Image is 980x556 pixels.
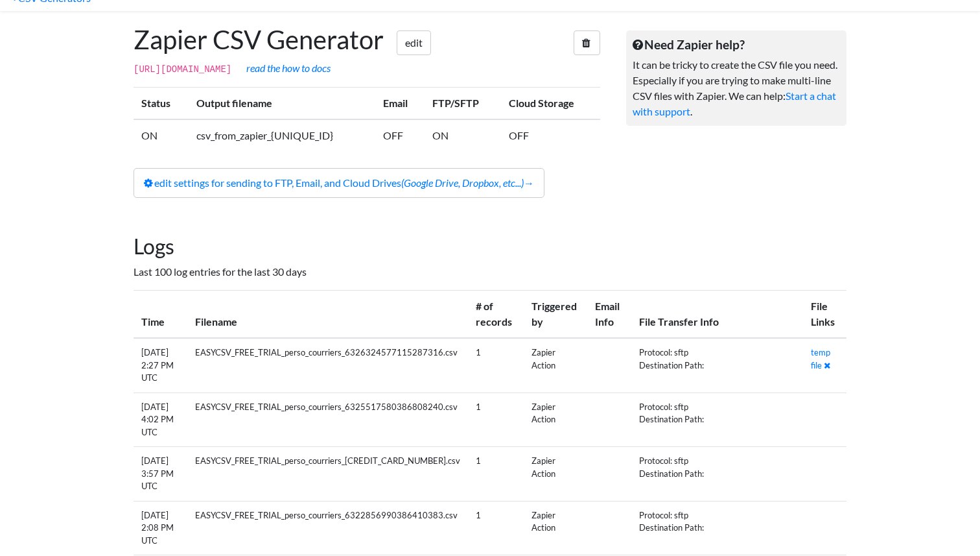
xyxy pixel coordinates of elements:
[189,119,375,151] td: csv_from_zapier_{UNIQUE_ID}
[468,291,524,339] th: # of records
[187,447,468,502] td: EASYCSV_FREE_TRIAL_perso_courriers_[CREDIT_CARD_NUMBER].csv
[501,119,600,151] td: OFF
[425,119,501,151] td: ON
[631,447,803,502] td: Protocol: sftp Destination Path:
[134,168,544,198] a: edit settings for sending to FTP, Email, and Cloud Drives(Google Drive, Dropbox, etc...)→
[134,447,187,502] td: [DATE] 3:57 PM UTC
[134,24,600,55] h1: Zapier CSV Generator
[397,30,431,55] a: edit
[134,291,187,339] th: Time
[524,393,587,447] td: Zapier Action
[524,338,587,393] td: Zapier Action
[134,64,231,75] code: [URL][DOMAIN_NAME]
[401,176,524,189] i: (Google Drive, Dropbox, etc...)
[134,234,846,259] h2: Logs
[524,447,587,502] td: Zapier Action
[134,119,189,151] td: ON
[468,338,524,393] td: 1
[811,347,830,370] a: temp file
[524,501,587,555] td: Zapier Action
[587,291,631,339] th: Email Info
[375,88,425,120] th: Email
[134,338,187,393] td: [DATE] 2:27 PM UTC
[803,291,846,339] th: File Links
[134,264,846,280] p: Last 100 log entries for the last 30 days
[524,291,587,339] th: Triggered by
[631,393,803,447] td: Protocol: sftp Destination Path:
[631,291,803,339] th: File Transfer Info
[187,291,468,339] th: Filename
[187,393,468,447] td: EASYCSV_FREE_TRIAL_perso_courriers_6325517580386808240.csv
[468,501,524,555] td: 1
[631,338,803,393] td: Protocol: sftp Destination Path:
[425,88,501,120] th: FTP/SFTP
[633,37,840,52] h5: Need Zapier help?
[187,501,468,555] td: EASYCSV_FREE_TRIAL_perso_courriers_6322856990386410383.csv
[187,338,468,393] td: EASYCSV_FREE_TRIAL_perso_courriers_6326324577115287316.csv
[468,447,524,502] td: 1
[246,62,331,74] a: read the how to docs
[134,88,189,120] th: Status
[134,393,187,447] td: [DATE] 4:02 PM UTC
[189,88,375,120] th: Output filename
[468,393,524,447] td: 1
[134,501,187,555] td: [DATE] 2:08 PM UTC
[633,57,840,119] p: It can be tricky to create the CSV file you need. Especially if you are trying to make multi-line...
[375,119,425,151] td: OFF
[631,501,803,555] td: Protocol: sftp Destination Path:
[501,88,600,120] th: Cloud Storage
[915,491,964,540] iframe: Drift Widget Chat Controller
